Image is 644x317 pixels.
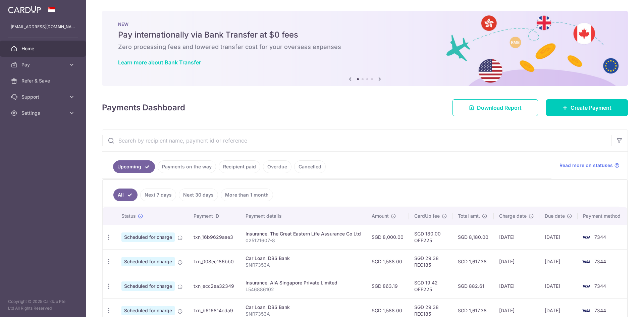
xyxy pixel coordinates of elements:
[559,162,613,169] span: Read more on statuses
[188,274,240,298] td: txn_ecc2ea32349
[179,189,218,201] a: Next 30 days
[494,274,539,298] td: [DATE]
[102,102,185,114] h4: Payments Dashboard
[372,213,389,219] span: Amount
[246,279,361,286] div: Insurance. AIA Singapore Private Limited
[499,213,527,219] span: Charge date
[580,282,593,290] img: Bank Card
[246,255,361,262] div: Car Loan. DBS Bank
[121,213,136,219] span: Status
[571,104,611,112] span: Create Payment
[594,308,606,313] span: 7344
[539,249,578,274] td: [DATE]
[366,274,409,298] td: SGD 863.19
[102,11,628,86] img: Bank transfer banner
[580,233,593,241] img: Bank Card
[545,213,565,219] span: Due date
[21,94,66,100] span: Support
[494,225,539,249] td: [DATE]
[118,59,201,66] a: Learn more about Bank Transfer
[294,160,326,173] a: Cancelled
[221,189,273,201] a: More than 1 month
[188,207,240,225] th: Payment ID
[366,225,409,249] td: SGD 8,000.00
[102,130,611,151] input: Search by recipient name, payment id or reference
[494,249,539,274] td: [DATE]
[594,234,606,240] span: 7344
[580,307,593,315] img: Bank Card
[140,189,176,201] a: Next 7 days
[246,237,361,244] p: 025121607-8
[158,160,216,173] a: Payments on the way
[246,230,361,237] div: Insurance. The Great Eastern Life Assurance Co Ltd
[118,30,612,40] h5: Pay internationally via Bank Transfer at $0 fees
[113,160,155,173] a: Upcoming
[118,43,612,51] h6: Zero processing fees and lowered transfer cost for your overseas expenses
[578,207,629,225] th: Payment method
[580,258,593,266] img: Bank Card
[246,262,361,268] p: SNR7353A
[452,249,494,274] td: SGD 1,617.38
[246,286,361,293] p: L546886102
[452,274,494,298] td: SGD 882.61
[559,162,620,169] a: Read more on statuses
[121,306,175,315] span: Scheduled for charge
[458,213,480,219] span: Total amt.
[409,274,452,298] td: SGD 19.42 OFF225
[113,189,138,201] a: All
[477,104,522,112] span: Download Report
[414,213,440,219] span: CardUp fee
[546,99,628,116] a: Create Payment
[539,274,578,298] td: [DATE]
[118,21,612,27] p: NEW
[452,99,538,116] a: Download Report
[240,207,366,225] th: Payment details
[246,304,361,311] div: Car Loan. DBS Bank
[121,232,175,242] span: Scheduled for charge
[121,281,175,291] span: Scheduled for charge
[188,225,240,249] td: txn_16b9629aae3
[21,61,66,68] span: Pay
[21,110,66,116] span: Settings
[452,225,494,249] td: SGD 8,180.00
[594,259,606,264] span: 7344
[594,283,606,289] span: 7344
[263,160,291,173] a: Overdue
[539,225,578,249] td: [DATE]
[219,160,260,173] a: Recipient paid
[21,77,66,84] span: Refer & Save
[8,5,41,13] img: CardUp
[366,249,409,274] td: SGD 1,588.00
[121,257,175,266] span: Scheduled for charge
[11,23,75,30] p: [EMAIL_ADDRESS][DOMAIN_NAME]
[21,45,66,52] span: Home
[409,249,452,274] td: SGD 29.38 REC185
[409,225,452,249] td: SGD 180.00 OFF225
[188,249,240,274] td: txn_008ec186bb0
